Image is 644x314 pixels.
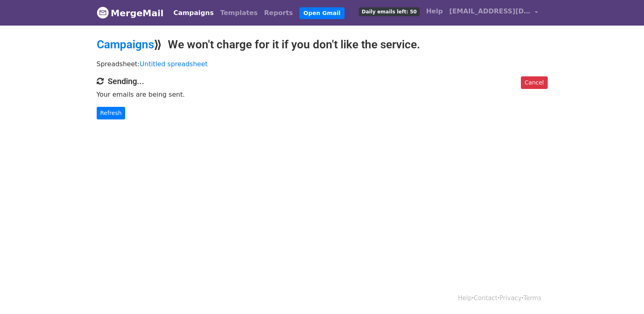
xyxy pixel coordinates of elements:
[356,3,423,19] a: Daily emails left: 50
[97,107,126,119] a: Refresh
[97,6,109,19] img: MergeMail logo
[423,3,446,19] a: Help
[261,5,296,21] a: Reports
[97,38,548,52] h2: ⟫ We won't charge for it if you don't like the service.
[474,295,497,302] a: Contact
[458,295,472,302] a: Help
[449,6,531,16] span: [EMAIL_ADDRESS][DOMAIN_NAME]
[499,295,521,302] a: Privacy
[97,4,164,22] a: MergeMail
[359,7,419,16] span: Daily emails left: 50
[97,90,548,99] p: Your emails are being sent.
[170,5,217,21] a: Campaigns
[523,295,541,302] a: Terms
[446,3,541,22] a: [EMAIL_ADDRESS][DOMAIN_NAME]
[97,38,154,51] a: Campaigns
[299,7,345,19] a: Open Gmail
[521,76,547,89] a: Cancel
[140,60,208,68] a: Untitled spreadsheet
[97,76,548,86] h4: Sending...
[217,5,261,21] a: Templates
[97,60,548,68] p: Spreadsheet:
